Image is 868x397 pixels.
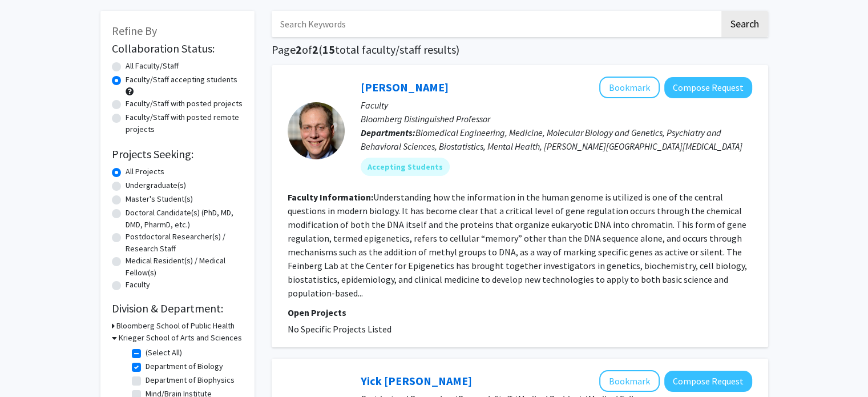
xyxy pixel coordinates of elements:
h3: Krieger School of Arts and Sciences [119,332,242,344]
label: Master's Student(s) [126,193,193,205]
span: 15 [322,42,335,57]
span: No Specific Projects Listed [288,323,391,335]
fg-read-more: Understanding how the information in the human genome is utilized is one of the central questions... [288,191,747,299]
p: Open Projects [288,306,752,319]
h2: Projects Seeking: [112,147,243,161]
label: All Projects [126,166,164,178]
label: Faculty/Staff with posted remote projects [126,111,243,135]
h2: Division & Department: [112,302,243,315]
label: Faculty/Staff accepting students [126,74,237,86]
button: Compose Request to Yick Hin Ling [664,371,752,392]
label: Undergraduate(s) [126,179,186,191]
label: Department of Biology [146,360,223,372]
label: Department of Biophysics [146,374,235,386]
a: [PERSON_NAME] [361,80,449,94]
label: Faculty/Staff with posted projects [126,98,243,110]
h2: Collaboration Status: [112,42,243,55]
button: Add Andy Feinberg to Bookmarks [599,77,660,98]
b: Faculty Information: [288,191,373,203]
h3: Bloomberg School of Public Health [116,320,235,332]
span: Biomedical Engineering, Medicine, Molecular Biology and Genetics, Psychiatry and Behavioral Scien... [361,127,742,152]
label: Postdoctoral Researcher(s) / Research Staff [126,231,243,255]
p: Faculty [361,98,752,112]
label: Medical Resident(s) / Medical Fellow(s) [126,255,243,279]
button: Add Yick Hin Ling to Bookmarks [599,370,660,392]
b: Departments: [361,127,415,138]
h1: Page of ( total faculty/staff results) [272,43,768,57]
button: Search [721,11,768,37]
span: 2 [312,42,318,57]
mat-chip: Accepting Students [361,158,450,176]
span: 2 [296,42,302,57]
label: Doctoral Candidate(s) (PhD, MD, DMD, PharmD, etc.) [126,207,243,231]
label: (Select All) [146,347,182,359]
a: Yick [PERSON_NAME] [361,374,472,388]
iframe: Chat [9,346,49,388]
label: Faculty [126,279,150,291]
label: All Faculty/Staff [126,60,179,72]
p: Bloomberg Distinguished Professor [361,112,752,126]
input: Search Keywords [272,11,720,37]
button: Compose Request to Andy Feinberg [664,77,752,98]
span: Refine By [112,23,157,38]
